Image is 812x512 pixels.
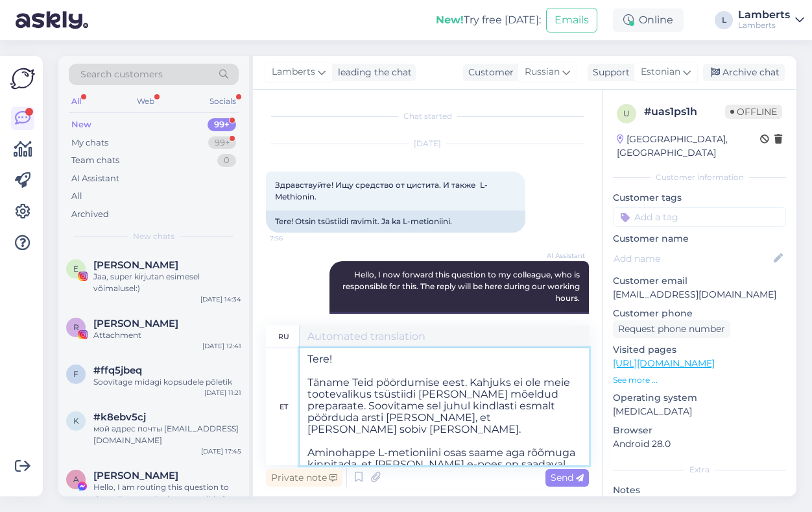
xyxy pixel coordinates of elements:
span: Search customers [80,68,163,81]
div: Customer [463,66,514,79]
span: Anny Drobet [93,470,178,481]
p: Customer tags [613,191,786,205]
span: AI Assistant [536,251,585,261]
div: Soovitage midagi kopsudele põletik [93,376,241,388]
div: Request phone number [613,320,730,338]
span: Russian [525,65,560,79]
div: Archive chat [703,64,785,81]
span: New chats [133,231,174,242]
span: 7:56 [270,233,318,243]
div: New [71,118,91,131]
p: [MEDICAL_DATA] [613,405,786,418]
p: Android 28.0 [613,437,786,451]
span: E [73,264,78,274]
div: Socials [207,93,239,110]
p: See more ... [613,374,786,386]
div: Try free [DATE]: [436,12,541,28]
p: [EMAIL_ADDRESS][DOMAIN_NAME] [613,288,786,301]
div: Archived [71,208,109,221]
textarea: Tere! Täname Teid pöördumise eest. Kahjuks ei ole meie tootevalikus tsüstiidi [PERSON_NAME] mõeld... [300,348,589,465]
div: Private note [266,469,342,487]
div: [DATE] 17:45 [201,446,241,456]
div: 0 [217,154,236,167]
div: Chat started [266,110,589,122]
div: Jaa, super kirjutan esimesel võimalusel:) [93,271,241,294]
p: Browser [613,424,786,437]
div: мой адрес почты [EMAIL_ADDRESS][DOMAIN_NAME] [93,423,241,446]
div: Здравствуйте! Я переадресую этот вопрос своему коллеге, который этим занимается. Ответ будет здес... [329,312,589,357]
span: #k8ebv5cj [93,411,146,423]
p: Customer email [613,274,786,288]
div: Team chats [71,154,119,167]
div: [DATE] [266,138,589,149]
span: EMMA TAMMEMÄGI [93,259,178,271]
div: Support [588,66,630,79]
div: All [71,190,82,203]
span: Send [551,472,584,483]
div: Hello, I am routing this question to the colleague who is responsible for this topic. The reply m... [93,481,241,505]
div: # uas1ps1h [644,104,725,120]
span: Lamberts [272,65,315,79]
div: All [69,93,84,110]
span: k [73,416,79,426]
img: Askly Logo [10,66,35,91]
div: 99+ [208,136,236,149]
span: Hello, I now forward this question to my colleague, who is responsible for this. The reply will b... [342,270,582,303]
div: Customer information [613,172,786,183]
span: A [73,474,79,484]
div: 99+ [208,118,236,131]
div: Attachment [93,329,241,341]
div: L [715,11,733,29]
div: Extra [613,464,786,476]
p: Notes [613,483,786,497]
div: Lamberts [738,10,790,20]
div: AI Assistant [71,172,119,185]
div: ru [278,326,289,348]
span: f [73,369,78,379]
p: Customer phone [613,307,786,320]
span: #ffq5jbeq [93,365,142,376]
input: Add name [614,251,771,266]
div: leading the chat [333,66,412,79]
div: Tere! Otsin tsüstiidi ravimit. Ja ka L-metioniini. [266,211,525,233]
a: LambertsLamberts [738,10,804,31]
p: Customer name [613,232,786,246]
button: Emails [546,8,597,32]
div: [DATE] 11:21 [204,388,241,398]
div: [DATE] 14:34 [200,294,241,304]
div: [DATE] 12:41 [202,341,241,351]
span: Здравствуйте! Ищу средство от цистита. И также L-Methionin. [275,180,488,201]
span: u [623,109,630,118]
input: Add a tag [613,207,786,227]
p: Visited pages [613,343,786,357]
span: R [73,322,79,332]
a: [URL][DOMAIN_NAME] [613,357,715,369]
div: Lamberts [738,20,790,31]
div: Web [134,93,157,110]
span: Estonian [641,65,680,79]
div: My chats [71,136,108,149]
span: Regina Oja [93,318,178,329]
p: Operating system [613,391,786,405]
div: et [280,396,288,418]
div: Online [613,8,684,32]
div: [GEOGRAPHIC_DATA], [GEOGRAPHIC_DATA] [617,133,760,160]
span: Offline [725,105,782,119]
b: New! [436,14,464,26]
